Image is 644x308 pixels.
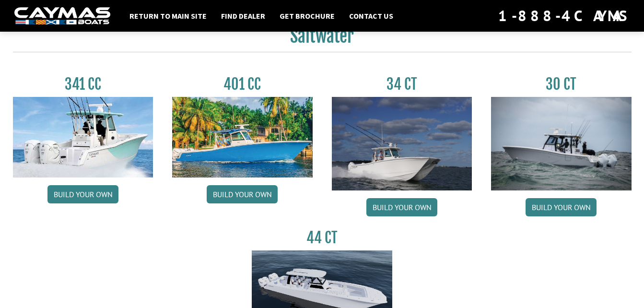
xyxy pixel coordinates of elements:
[344,10,398,22] a: Contact Us
[13,75,153,93] h3: 341 CC
[498,5,630,26] div: 1-888-4CAYMAS
[275,10,340,22] a: Get Brochure
[332,75,472,93] h3: 34 CT
[491,75,632,93] h3: 30 CT
[491,97,632,190] img: 30_CT_photo_shoot_for_caymas_connect.jpg
[125,10,211,22] a: Return to main site
[216,10,270,22] a: Find Dealer
[207,185,278,203] a: Build your own
[14,7,110,25] img: white-logo-c9c8dbefe5ff5ceceb0f0178aa75bf4bb51f6bca0971e226c86eb53dfe498488.png
[13,25,632,52] h2: Saltwater
[172,75,313,93] h3: 401 CC
[526,198,597,216] a: Build your own
[332,97,472,190] img: Caymas_34_CT_pic_1.jpg
[47,185,118,203] a: Build your own
[366,198,437,216] a: Build your own
[172,97,313,178] img: 401CC_thumb.pg.jpg
[13,97,153,178] img: 341CC-thumbjpg.jpg
[252,229,392,247] h3: 44 CT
